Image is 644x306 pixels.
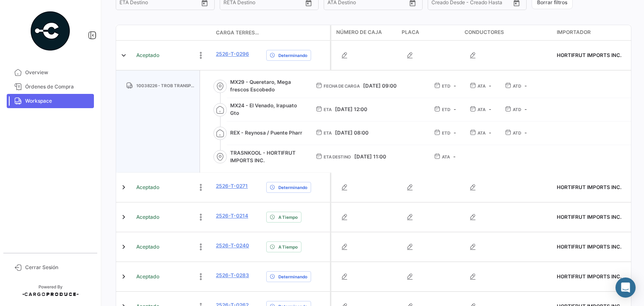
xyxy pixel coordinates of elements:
[133,29,213,36] datatable-header-cell: Estado
[363,83,397,89] span: [DATE] 09:00
[136,243,159,251] span: Aceptado
[223,1,239,7] input: Desde
[454,130,456,136] span: -
[442,83,450,89] span: ETD
[398,25,461,40] datatable-header-cell: Placa
[442,106,450,113] span: ETD
[244,1,282,7] input: Hasta
[119,243,128,251] a: Expand/Collapse Row
[453,153,456,160] span: -
[557,214,621,220] span: HORTIFRUT IMPORTS INC.
[489,106,491,112] span: -
[278,214,298,220] span: A Tiempo
[278,52,307,59] span: Determinando
[230,78,302,93] span: MX29 - Queretaro, Mega frescos Escobedo
[278,244,298,250] span: A Tiempo
[29,10,71,52] img: powered-by.png
[216,182,248,190] a: 2526-T-0271
[324,130,332,136] span: ETA
[442,130,450,136] span: ETD
[335,106,367,112] span: [DATE] 12:00
[136,213,159,221] span: Aceptado
[216,29,260,36] span: Carga Terrestre #
[119,183,128,192] a: Expand/Collapse Row
[525,130,527,136] span: -
[136,82,196,89] span: 10038226 - TROB TRANSPORTES SA DE CV
[557,244,621,250] span: HORTIFRUT IMPORTS INC.
[465,29,504,36] span: Conductores
[354,153,386,160] span: [DATE] 11:00
[442,153,450,160] span: ATA
[213,26,263,40] datatable-header-cell: Carga Terrestre #
[140,1,178,7] input: Hasta
[525,83,527,89] span: -
[324,153,351,160] span: ETA Destino
[615,277,636,298] div: Abrir Intercom Messenger
[454,83,456,89] span: -
[230,129,302,137] span: REX - Reynosa / Puente Pharr
[557,29,591,36] span: Importador
[119,51,128,60] a: Expand/Collapse Row
[489,130,491,136] span: -
[327,1,353,7] input: ATA Desde
[230,149,302,164] span: TRASNKOOL - HORTIFRUT IMPORTS INC.
[7,94,94,108] a: Workspace
[136,273,159,280] span: Aceptado
[25,83,91,91] span: Órdenes de Compra
[25,97,91,105] span: Workspace
[216,272,249,279] a: 2526-T-0283
[324,106,332,113] span: ETA
[7,65,94,80] a: Overview
[557,273,621,280] span: HORTIFRUT IMPORTS INC.
[557,184,621,190] span: HORTIFRUT IMPORTS INC.
[402,29,419,36] span: Placa
[278,273,307,280] span: Determinando
[324,83,360,89] span: Fecha de carga
[230,102,302,117] span: MX24 - El Venado, Irapuato Gto
[513,83,521,89] span: ATD
[335,130,369,136] span: [DATE] 08:00
[553,25,629,40] datatable-header-cell: Importador
[359,1,397,7] input: ATA Hasta
[25,69,91,76] span: Overview
[431,1,465,7] input: Creado Desde
[119,272,128,281] a: Expand/Collapse Row
[7,80,94,94] a: Órdenes de Compra
[454,106,456,112] span: -
[478,130,486,136] span: ATA
[336,29,382,36] span: Número de Caja
[216,212,248,220] a: 2526-T-0214
[513,106,521,113] span: ATD
[136,184,159,191] span: Aceptado
[25,264,91,271] span: Cerrar Sesión
[557,52,621,58] span: HORTIFRUT IMPORTS INC.
[471,1,509,7] input: Creado Hasta
[513,130,521,136] span: ATD
[136,52,159,59] span: Aceptado
[216,50,249,58] a: 2526-T-0296
[119,1,135,7] input: Desde
[489,83,491,89] span: -
[525,106,527,112] span: -
[461,25,553,40] datatable-header-cell: Conductores
[478,83,486,89] span: ATA
[478,106,486,113] span: ATA
[216,242,249,249] a: 2526-T-0240
[119,213,128,221] a: Expand/Collapse Row
[263,29,330,36] datatable-header-cell: Delay Status
[331,25,398,40] datatable-header-cell: Número de Caja
[278,184,307,191] span: Determinando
